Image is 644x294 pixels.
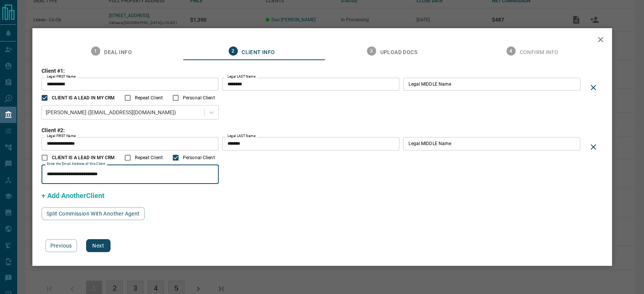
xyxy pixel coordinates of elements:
span: Repeat Client [135,94,162,101]
button: Next [86,239,111,252]
label: Legal LAST Name [227,74,255,79]
text: 1 [95,48,97,54]
label: Enter the Email Address of this Client [47,161,105,166]
span: CLIENT IS A LEAD IN MY CRM [52,94,115,101]
label: Legal FIRST Name [47,134,76,139]
label: Legal LAST Name [227,134,255,139]
label: Legal FIRST Name [47,74,76,79]
span: Repeat Client [135,154,162,161]
span: Personal Client [183,154,215,161]
div: Delete [584,78,602,97]
button: Split Commission With Another Agent [42,207,145,220]
span: Personal Client [183,94,215,101]
span: Upload Docs [380,49,417,56]
button: Previous [45,239,77,252]
text: 3 [370,48,373,54]
span: Client Info [242,49,275,56]
span: + Add AnotherClient [42,192,104,200]
text: 2 [232,48,234,54]
h3: Client #2: [42,127,585,133]
span: Deal Info [104,49,132,56]
h3: Client #1: [42,68,585,74]
div: Delete [584,138,602,156]
span: CLIENT IS A LEAD IN MY CRM [52,154,115,161]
